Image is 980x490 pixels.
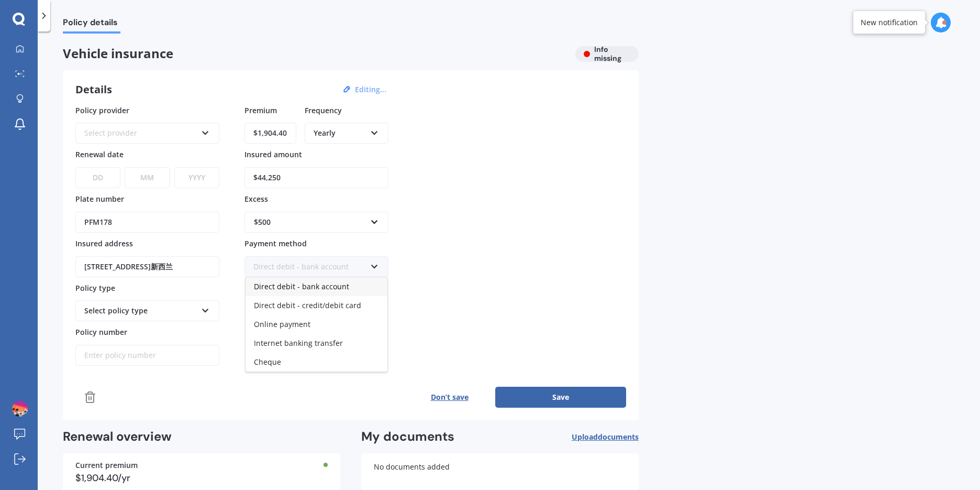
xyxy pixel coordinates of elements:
[244,238,307,248] span: Payment method
[75,345,219,366] input: Enter policy number
[361,429,454,445] h2: My documents
[75,282,115,292] span: Policy type
[495,387,626,408] button: Save
[63,17,120,31] span: Policy details
[254,216,366,228] div: $500
[12,401,28,417] img: ACg8ocJKH_cSf-osN3Wh1X8OapTOHQvUONyDNstskY4ME8URM2E-v-wC=s96-c
[75,327,127,337] span: Policy number
[254,319,310,329] span: Online payment
[84,305,197,317] div: Select policy type
[244,149,302,159] span: Insured amount
[84,127,197,139] div: Select provider
[254,338,343,348] span: Internet banking transfer
[244,194,268,204] span: Excess
[63,46,567,61] span: Vehicle insurance
[75,212,219,233] input: Enter plate number
[244,105,277,115] span: Premium
[253,261,366,273] div: Direct debit - bank account
[254,357,281,367] span: Cheque
[75,105,129,115] span: Policy provider
[75,473,328,483] div: $1,904.40/yr
[75,462,328,469] div: Current premium
[572,429,639,445] button: Uploaddocuments
[63,429,340,445] h2: Renewal overview
[305,105,342,115] span: Frequency
[75,194,124,204] span: Plate number
[598,432,639,442] span: documents
[254,281,349,291] span: Direct debit - bank account
[75,238,133,248] span: Insured address
[244,123,296,144] input: Enter amount
[254,300,361,310] span: Direct debit - credit/debit card
[404,387,495,408] button: Don’t save
[75,83,112,96] h3: Details
[244,167,388,188] input: Enter amount
[572,433,639,441] span: Upload
[75,149,124,159] span: Renewal date
[861,17,918,28] div: New notification
[75,256,219,277] input: Enter address
[314,127,366,139] div: Yearly
[352,85,389,94] button: Editing...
